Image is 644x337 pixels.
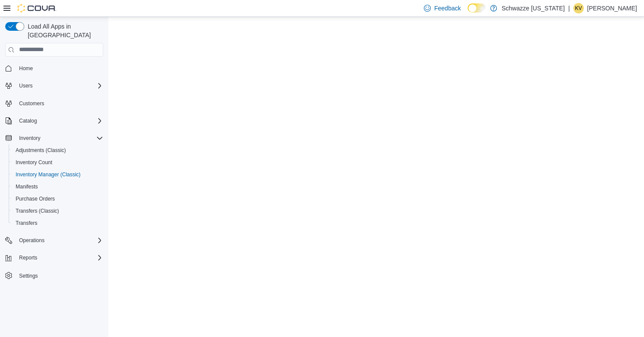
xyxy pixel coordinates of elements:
span: KV [575,3,582,13]
span: Catalog [16,116,103,126]
a: Adjustments (Classic) [12,145,69,156]
span: Transfers [12,218,103,228]
button: Adjustments (Classic) [9,144,107,156]
button: Users [2,80,107,92]
span: Settings [16,270,103,281]
button: Settings [2,269,107,282]
button: Home [2,62,107,75]
a: Inventory Manager (Classic) [12,169,84,180]
a: Manifests [12,181,41,192]
span: Transfers [16,220,37,227]
span: Inventory Manager (Classic) [12,169,103,180]
img: Cova [17,4,56,13]
span: Users [19,82,33,89]
p: | [568,3,570,13]
span: Customers [16,98,103,109]
button: Customers [2,97,107,110]
button: Operations [2,234,107,246]
button: Reports [16,253,41,263]
span: Inventory Manager (Classic) [16,171,81,178]
button: Inventory Count [9,156,107,168]
span: Operations [16,235,103,246]
button: Transfers [9,217,107,229]
a: Home [16,63,36,74]
a: Inventory Count [12,157,56,168]
button: Purchase Orders [9,193,107,205]
span: Manifests [12,181,103,192]
span: Home [19,65,33,72]
span: Inventory [16,133,103,143]
span: Inventory Count [16,159,52,166]
div: Kristine Valdez [573,3,584,13]
a: Settings [16,271,41,281]
span: Settings [19,272,38,279]
span: Operations [19,237,45,244]
span: Manifests [16,183,38,190]
button: Transfers (Classic) [9,205,107,217]
span: Purchase Orders [12,194,103,204]
a: Transfers (Classic) [12,206,62,216]
span: Reports [16,253,103,263]
button: Operations [16,235,48,246]
span: Transfers (Classic) [16,207,59,214]
span: Adjustments (Classic) [16,147,66,154]
button: Inventory [2,132,107,144]
span: Reports [19,254,37,261]
button: Catalog [16,116,40,126]
a: Purchase Orders [12,194,59,204]
span: Purchase Orders [16,195,55,202]
span: Customers [19,100,44,107]
span: Inventory [19,135,40,142]
span: Home [16,63,103,74]
span: Catalog [19,117,37,124]
span: Dark Mode [468,13,468,13]
span: Feedback [434,4,461,13]
span: Transfers (Classic) [12,206,103,216]
span: Users [16,81,103,91]
a: Customers [16,98,48,109]
span: Adjustments (Classic) [12,145,103,156]
button: Users [16,81,36,91]
span: Load All Apps in [GEOGRAPHIC_DATA] [24,22,103,39]
p: [PERSON_NAME] [587,3,637,13]
button: Inventory Manager (Classic) [9,168,107,181]
span: Inventory Count [12,157,103,168]
button: Reports [2,252,107,264]
a: Transfers [12,218,41,228]
nav: Complex example [5,58,103,305]
input: Dark Mode [468,3,486,13]
button: Catalog [2,115,107,127]
p: Schwazze [US_STATE] [501,3,565,13]
button: Inventory [16,133,44,143]
button: Manifests [9,181,107,193]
